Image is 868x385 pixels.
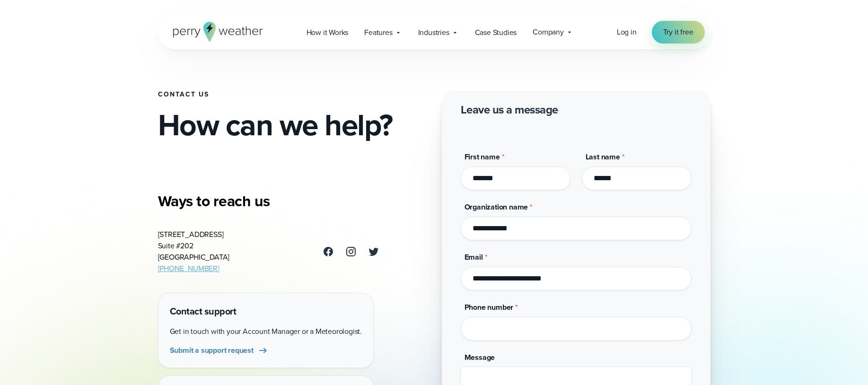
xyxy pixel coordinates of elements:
[465,201,528,212] span: Organization name
[465,151,500,162] span: First name
[364,27,392,38] span: Features
[158,229,230,274] address: [STREET_ADDRESS] Suite #202 [GEOGRAPHIC_DATA]
[170,345,269,356] a: Submit a support request
[533,26,564,38] span: Company
[418,27,449,38] span: Industries
[467,23,525,42] a: Case Studies
[663,26,693,38] span: Try it free
[158,263,219,274] a: [PHONE_NUMBER]
[170,305,362,318] h4: Contact support
[586,151,620,162] span: Last name
[158,110,427,140] h2: How can we help?
[465,302,514,313] span: Phone number
[298,23,357,42] a: How it Works
[170,326,362,337] p: Get in touch with your Account Manager or a Meteorologist.
[617,26,637,37] span: Log in
[465,252,483,262] span: Email
[475,27,517,38] span: Case Studies
[652,21,705,44] a: Try it free
[170,345,254,356] span: Submit a support request
[158,91,427,98] h1: Contact Us
[158,192,379,210] h3: Ways to reach us
[617,26,637,38] a: Log in
[461,102,558,117] h2: Leave us a message
[465,352,495,363] span: Message
[307,27,349,38] span: How it Works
